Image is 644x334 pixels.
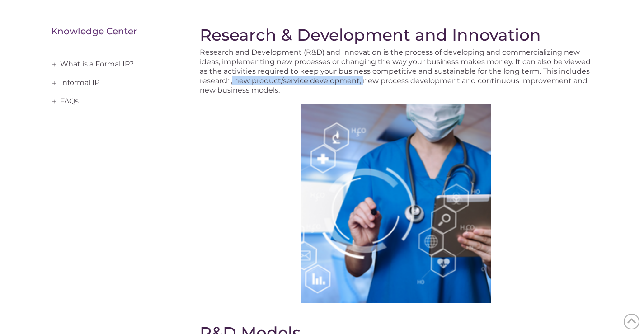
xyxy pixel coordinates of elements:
[301,104,491,303] img: Research & Development (R&D) and Innovation
[200,47,593,95] p: Research and Development (
[624,314,639,329] span: Back to Top
[49,93,59,111] span: +
[200,48,591,94] span: R&D) and Innovation is the process of developing and commercializing new ideas, implementing new ...
[51,26,137,37] a: Knowledge Center
[49,74,59,92] span: +
[49,56,59,74] span: +
[51,92,173,111] a: FAQs
[51,74,173,92] a: Informal IP
[51,55,173,74] a: What is a Formal IP?
[200,25,593,44] h2: Research & Development and Innovation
